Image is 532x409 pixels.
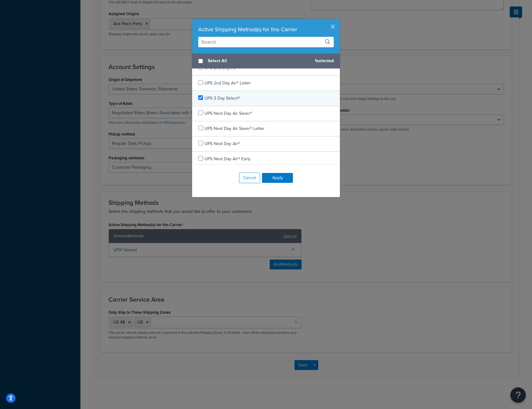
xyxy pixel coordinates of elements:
[239,173,260,183] button: Cancel
[192,54,340,69] div: 1 selected
[204,140,240,147] span: UPS Next Day Air®
[204,125,264,132] span: UPS Next Day Air Saver® Letter
[198,37,334,47] input: Search
[262,173,293,183] button: Apply
[198,25,334,34] div: Active Shipping Method(s) for this Carrier
[204,95,240,101] span: UPS 3 Day Select®
[204,110,252,117] span: UPS Next Day Air Saver®
[204,80,251,86] span: UPS 2nd Day Air® Letter
[208,57,310,65] span: Select All
[204,156,251,162] span: UPS Next Day Air® Early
